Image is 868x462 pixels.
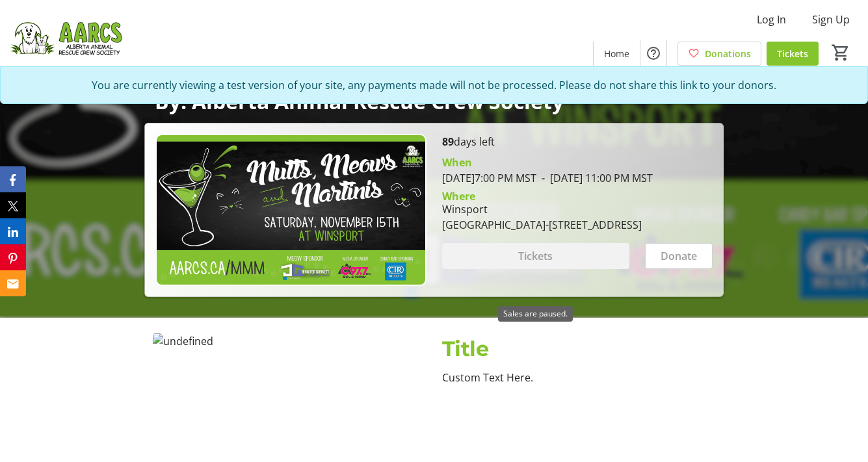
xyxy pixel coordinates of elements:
span: Tickets [777,47,808,60]
div: Where [442,191,475,201]
button: Help [640,40,666,66]
span: [DATE] 7:00 PM MST [442,171,536,185]
img: Campaign CTA Media Photo [155,134,426,286]
div: Winsport [442,201,642,217]
p: By: Alberta Animal Rescue Crew Society [155,90,713,112]
span: [DATE] 11:00 PM MST [536,171,653,185]
p: days left [442,134,713,149]
span: Sign Up [812,12,850,27]
span: Donations [705,47,751,60]
a: Home [594,42,640,66]
img: Alberta Animal Rescue Crew Society's Logo [8,5,124,70]
div: Title [442,333,716,365]
div: [GEOGRAPHIC_DATA]-[STREET_ADDRESS] [442,217,642,233]
a: Tickets [767,42,819,66]
span: 89 [442,135,454,149]
span: Home [604,47,629,60]
span: - [536,171,550,185]
a: Donations [677,42,761,66]
button: Cart [829,41,852,64]
span: Log In [757,12,786,27]
div: Sales are paused. [498,306,573,322]
button: Log In [746,9,796,30]
button: Sign Up [802,9,860,30]
div: When [442,155,472,170]
div: Custom Text Here. [442,370,716,385]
